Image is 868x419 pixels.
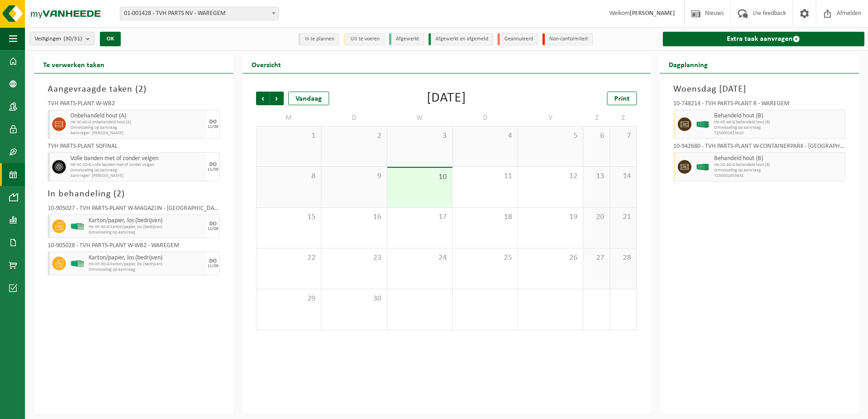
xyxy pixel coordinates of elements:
div: 10-905028 - TVH PARTS-PLANT W-WB2 - WAREGEM [48,243,220,252]
div: 10-942680 - TVH PARTS-PLANT W-CONTAINERPARK - [GEOGRAPHIC_DATA] [673,143,845,152]
span: HK-XC-40-G onbehandeld hout (A) [70,120,204,125]
div: TVH PARTS-PLANT W-WB2 [48,101,220,110]
span: HK-XC-40-G behandeld hout (B) [714,120,843,125]
img: HK-XP-30-GN-00 [70,260,84,267]
span: Onbehandeld hout (A) [70,112,204,120]
span: 17 [392,212,448,222]
h3: Aangevraagde taken ( ) [48,83,220,96]
span: 10 [392,172,448,182]
span: Aanvrager: [PERSON_NAME] [70,131,204,136]
td: D [453,110,518,126]
span: T250002653610 [714,131,843,136]
div: 10-748214 - TVH PARTS-PLANT R - WAREGEM [673,101,845,110]
span: 12 [523,171,578,181]
span: 20 [588,212,605,222]
span: 3 [392,131,448,141]
span: 01-001428 - TVH PARTS NV - WAREGEM [120,7,278,20]
li: Non-conformiteit [542,33,593,45]
img: HK-XP-30-GN-00 [70,223,84,230]
span: 11 [457,171,513,181]
td: Z [610,110,637,126]
span: 21 [615,212,632,222]
div: 11/09 [207,264,218,268]
button: Vestigingen(30/31) [30,32,94,45]
span: 22 [261,253,316,263]
span: Behandeld hout (B) [714,112,843,120]
span: HK-XP-30-G karton/papier, los (bedrijven) [89,224,204,230]
span: 9 [326,171,382,181]
td: W [387,110,453,126]
a: Extra taak aanvragen [663,32,864,46]
li: Afgewerkt en afgemeld [429,33,493,45]
span: 1 [261,131,316,141]
iframe: chat widget [5,399,152,419]
span: Omwisseling op aanvraag [89,267,204,273]
span: Karton/papier, los (bedrijven) [89,217,204,224]
div: TVH PARTS-PLANT SOFINAL [48,143,220,152]
span: Aanvrager: [PERSON_NAME] [70,173,204,179]
span: 8 [261,171,316,181]
span: Omwisseling op aanvraag [70,168,204,173]
li: Uit te voeren [344,33,385,45]
span: 26 [523,253,578,263]
span: Vorige [256,92,270,105]
div: 11/09 [207,227,218,231]
span: Volgende [270,92,284,105]
span: Omwisseling op aanvraag [89,230,204,235]
div: 11/09 [207,125,218,129]
td: Z [583,110,610,126]
span: 28 [615,253,632,263]
span: 24 [392,253,448,263]
span: 29 [261,294,316,304]
div: 10-905027 - TVH PARTS-PLANT W-MAGAZIJN - [GEOGRAPHIC_DATA] [48,205,220,214]
span: HK-XC-40-G behandeld hout (B) [714,162,843,168]
span: 4 [457,131,513,141]
div: 11/09 [207,167,218,172]
span: Behandeld hout (B) [714,155,843,162]
td: M [256,110,321,126]
span: HK-XC-20-G volle banden met of zonder velgen [70,162,204,168]
div: DO [209,258,217,264]
li: In te plannen [298,33,339,45]
h3: In behandeling ( ) [48,187,220,201]
h2: Te verwerken taken [34,55,113,73]
td: D [321,110,387,126]
span: 27 [588,253,605,263]
span: Vestigingen [35,32,82,46]
span: 15 [261,212,316,222]
img: HK-XC-40-GN-00 [696,164,710,171]
li: Afgewerkt [389,33,424,45]
span: Karton/papier, los (bedrijven) [89,254,204,262]
h2: Dagplanning [660,55,717,73]
span: 13 [588,171,605,181]
span: 2 [326,131,382,141]
img: HK-XC-40-GN-00 [696,121,710,128]
span: 01-001428 - TVH PARTS NV - WAREGEM [120,7,279,20]
span: T250002653632 [714,173,843,179]
div: DO [209,119,217,125]
span: 25 [457,253,513,263]
td: V [518,110,583,126]
span: Omwisseling op aanvraag [714,125,843,131]
span: 2 [117,190,122,199]
span: HK-XP-30-G karton/papier, los (bedrijven) [89,262,204,267]
span: 5 [523,131,578,141]
span: 23 [326,253,382,263]
span: Volle banden met of zonder velgen [70,155,204,162]
strong: [PERSON_NAME] [630,10,675,17]
li: Geannuleerd [498,33,538,45]
span: 2 [138,85,143,94]
h2: Overzicht [242,55,290,73]
span: 6 [588,131,605,141]
a: Print [607,92,637,105]
span: 14 [615,171,632,181]
span: 30 [326,294,382,304]
span: Omwisseling op aanvraag [70,125,204,131]
div: Vandaag [288,92,329,105]
span: 16 [326,212,382,222]
h3: Woensdag [DATE] [673,83,845,96]
span: Print [614,95,630,102]
span: 7 [615,131,632,141]
count: (30/31) [64,36,82,42]
button: OK [100,32,121,46]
